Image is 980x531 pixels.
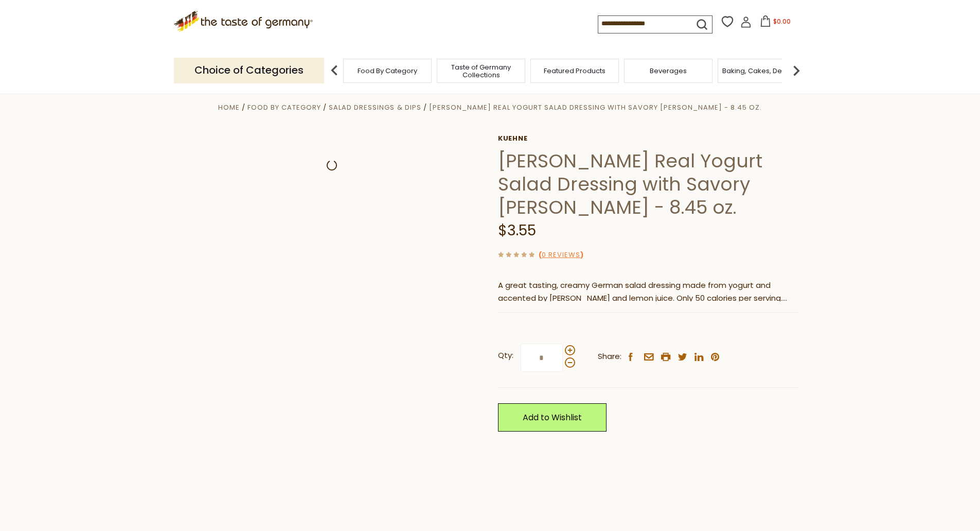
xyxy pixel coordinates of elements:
[598,350,621,363] span: Share:
[174,58,324,83] p: Choice of Categories
[498,149,799,219] h1: [PERSON_NAME] Real Yogurt Salad Dressing with Savory [PERSON_NAME] - 8.45 oz.
[324,60,345,81] img: previous arrow
[429,102,762,112] a: [PERSON_NAME] Real Yogurt Salad Dressing with Savory [PERSON_NAME] - 8.45 oz.
[498,349,513,362] strong: Qty:
[539,250,583,260] span: ( )
[498,403,607,432] a: Add to Wishlist
[329,102,421,112] a: Salad Dressings & Dips
[498,220,536,241] span: $3.55
[542,250,580,261] a: 0 Reviews
[773,17,791,26] span: $0.00
[754,15,797,31] button: $0.00
[440,63,522,79] a: Taste of Germany Collections
[498,134,799,143] a: Kuehne
[218,102,240,112] a: Home
[521,344,563,372] input: Qty:
[247,102,321,112] a: Food By Category
[544,67,605,75] a: Featured Products
[650,67,687,75] a: Beverages
[722,67,802,75] a: Baking, Cakes, Desserts
[358,67,417,75] a: Food By Category
[786,60,807,81] img: next arrow
[498,279,799,305] p: A great tasting, creamy German salad dressing made from yogurt and accented by [PERSON_NAME] and ...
